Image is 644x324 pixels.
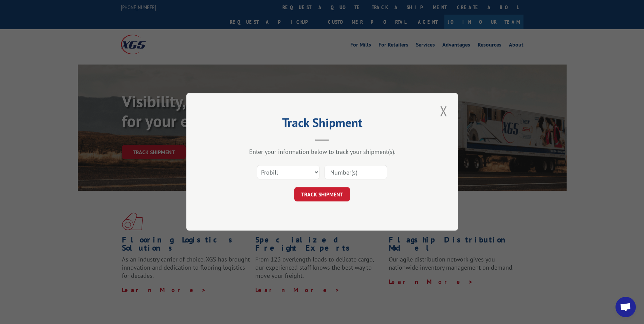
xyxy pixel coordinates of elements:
[294,187,350,202] button: TRACK SHIPMENT
[220,148,424,156] div: Enter your information below to track your shipment(s).
[438,102,449,120] button: Close modal
[615,297,636,317] a: Open chat
[325,165,387,180] input: Number(s)
[220,118,424,131] h2: Track Shipment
